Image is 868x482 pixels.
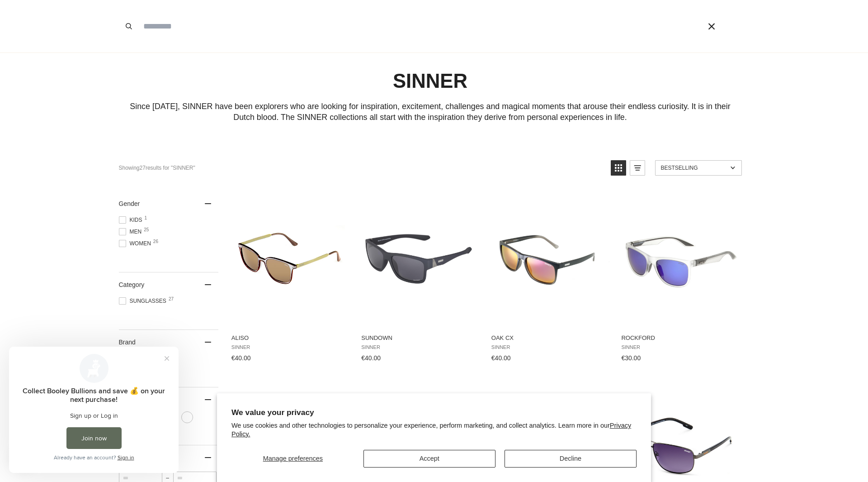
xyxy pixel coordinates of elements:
a: Privacy Policy. [231,422,631,438]
button: Manage preferences [231,450,354,468]
button: Decline [505,450,637,468]
iframe: Loyalty program pop-up with offers and actions [9,347,179,473]
h2: We value your privacy [231,408,637,417]
button: Accept [363,450,495,468]
p: We use cookies and other technologies to personalize your experience, perform marketing, and coll... [231,421,637,439]
span: Manage preferences [263,455,323,462]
